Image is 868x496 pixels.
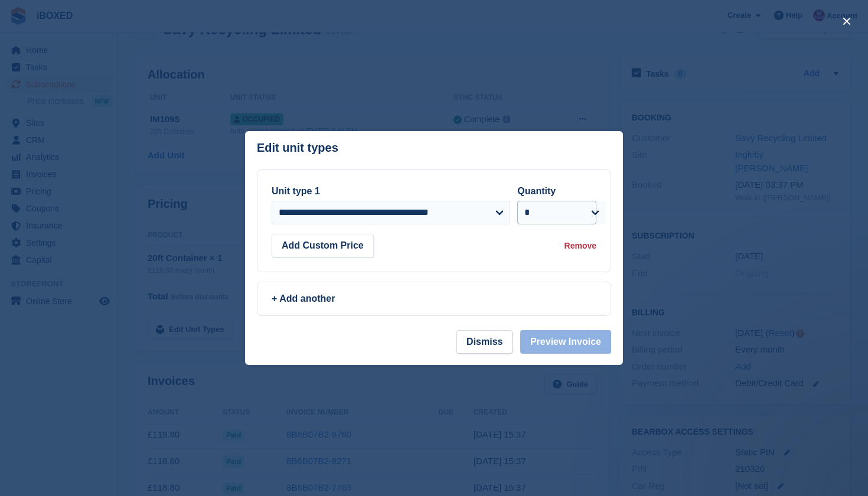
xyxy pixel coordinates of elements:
[517,186,556,196] label: Quantity
[257,282,611,316] a: + Add another
[272,234,374,257] button: Add Custom Price
[564,240,596,252] div: Remove
[272,292,596,306] div: + Add another
[837,12,856,31] button: close
[272,186,320,196] label: Unit type 1
[257,141,338,155] p: Edit unit types
[456,330,513,354] button: Dismiss
[520,330,611,354] button: Preview Invoice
